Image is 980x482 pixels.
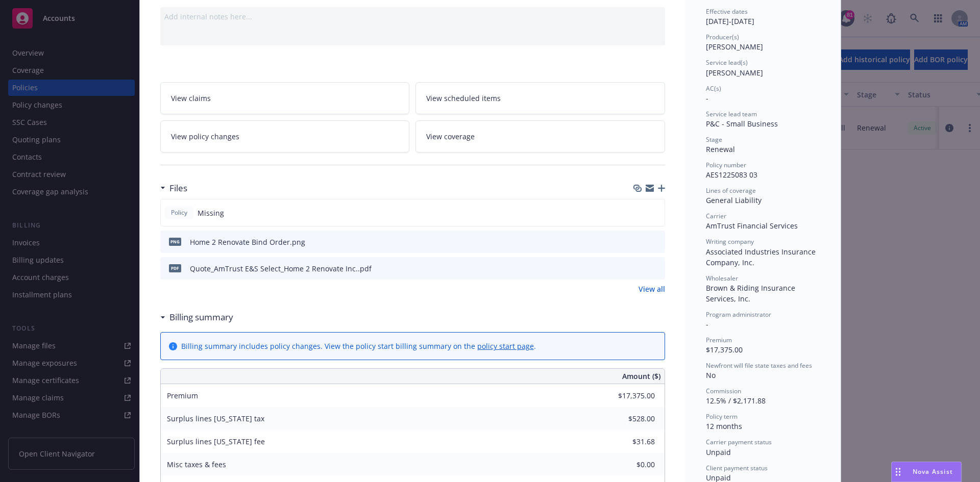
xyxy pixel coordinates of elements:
[169,208,189,217] span: Policy
[706,387,741,395] span: Commission
[167,414,264,423] span: Surplus lines [US_STATE] tax
[706,212,726,220] span: Carrier
[706,396,766,405] span: 12.5% / $2,171.88
[706,345,743,354] span: $17,375.00
[706,274,738,283] span: Wholesaler
[706,93,708,103] span: -
[706,110,757,118] span: Service lead team
[190,237,305,247] div: Home 2 Renovate Bind Order.png
[169,238,181,245] span: png
[415,82,665,114] a: View scheduled items
[706,361,812,370] span: Newfront will file state taxes and fees
[706,119,778,129] span: P&C - Small Business
[706,7,748,16] span: Effective dates
[171,131,239,142] span: View policy changes
[891,462,962,482] button: Nova Assist
[706,283,797,303] span: Brown & Riding Insurance Services, Inc.
[706,421,742,431] span: 12 months
[913,467,953,476] span: Nova Assist
[167,437,265,446] span: Surplus lines [US_STATE] fee
[181,341,536,351] div: Billing summary includes policy changes. View the policy start billing summary on the .
[160,182,187,195] div: Files
[477,341,534,351] a: policy start page
[169,264,181,272] span: pdf
[706,447,731,457] span: Unpaid
[635,263,644,274] button: download file
[706,144,735,154] span: Renewal
[706,370,716,380] span: No
[892,462,904,481] div: Drag to move
[639,284,665,294] a: View all
[706,195,762,205] span: General Liability
[652,237,661,247] button: preview file
[706,319,708,329] span: -
[706,161,746,169] span: Policy number
[706,221,798,231] span: AmTrust Financial Services
[706,412,738,421] span: Policy term
[415,120,665,153] a: View coverage
[706,247,818,267] span: Associated Industries Insurance Company, Inc.
[706,464,768,472] span: Client payment status
[622,371,660,382] span: Amount ($)
[160,82,410,114] a: View claims
[169,311,233,324] h3: Billing summary
[706,438,772,446] span: Carrier payment status
[706,170,757,180] span: AES1225083 03
[160,120,410,153] a: View policy changes
[160,311,233,324] div: Billing summary
[167,460,226,469] span: Misc taxes & fees
[706,68,763,78] span: [PERSON_NAME]
[171,93,211,104] span: View claims
[706,135,722,144] span: Stage
[652,263,661,274] button: preview file
[706,237,754,246] span: Writing company
[198,208,224,218] span: Missing
[706,33,739,41] span: Producer(s)
[190,263,372,274] div: Quote_AmTrust E&S Select_Home 2 Renovate Inc..pdf
[164,11,661,22] div: Add internal notes here...
[706,58,748,67] span: Service lead(s)
[706,186,756,195] span: Lines of coverage
[595,388,661,403] input: 0.00
[706,7,820,27] div: [DATE] - [DATE]
[595,457,661,472] input: 0.00
[595,411,661,426] input: 0.00
[426,131,475,142] span: View coverage
[595,434,661,449] input: 0.00
[635,237,644,247] button: download file
[706,42,763,52] span: [PERSON_NAME]
[706,84,721,93] span: AC(s)
[426,93,501,104] span: View scheduled items
[706,336,732,344] span: Premium
[169,182,187,195] h3: Files
[706,310,771,319] span: Program administrator
[167,391,198,400] span: Premium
